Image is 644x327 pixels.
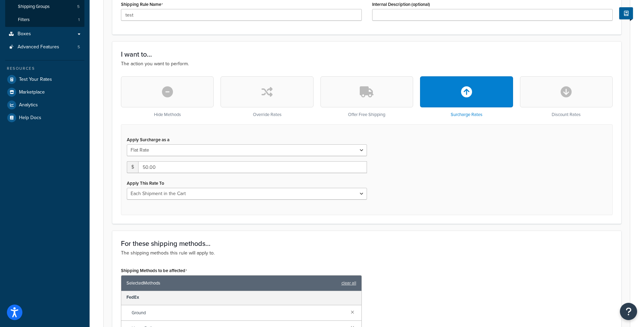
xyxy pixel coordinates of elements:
[620,303,637,320] button: Open Resource Center
[121,50,613,58] h3: I want to...
[5,28,84,40] a: Boxes
[5,41,84,54] a: Advanced Features5
[619,7,633,19] button: Show Help Docs
[78,44,80,50] span: 5
[5,13,84,26] li: Filters
[78,17,80,23] span: 1
[121,60,613,68] p: The action you want to perform.
[121,290,361,305] div: FedEx
[5,73,84,86] a: Test Your Rates
[121,76,214,117] div: Hide Methods
[19,77,52,83] span: Test Your Rates
[121,268,187,273] label: Shipping Methods to be affected
[18,4,50,10] span: Shipping Groups
[5,0,84,13] li: Shipping Groups
[126,278,338,288] span: Selected Methods
[132,308,345,318] span: Ground
[19,89,45,95] span: Marketplace
[18,31,31,37] span: Boxes
[19,102,38,108] span: Analytics
[5,0,84,13] a: Shipping Groups5
[18,44,59,50] span: Advanced Features
[127,161,138,173] span: $
[372,2,430,7] label: Internal Description (optional)
[5,41,84,54] li: Advanced Features
[121,249,613,257] p: The shipping methods this rule will apply to.
[18,17,30,23] span: Filters
[5,112,84,124] a: Help Docs
[520,76,613,117] div: Discount Rates
[5,86,84,98] a: Marketplace
[121,240,613,247] h3: For these shipping methods...
[5,99,84,111] a: Analytics
[19,115,41,121] span: Help Docs
[5,66,84,71] div: Resources
[420,76,513,117] div: Surcharge Rates
[121,2,163,7] label: Shipping Rule Name
[77,4,80,10] span: 5
[221,76,313,117] div: Override Rates
[320,76,413,117] div: Offer Free Shipping
[5,13,84,26] a: Filters1
[127,137,170,142] label: Apply Surcharge as a
[341,278,356,288] a: clear all
[127,181,164,186] label: Apply This Rate To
